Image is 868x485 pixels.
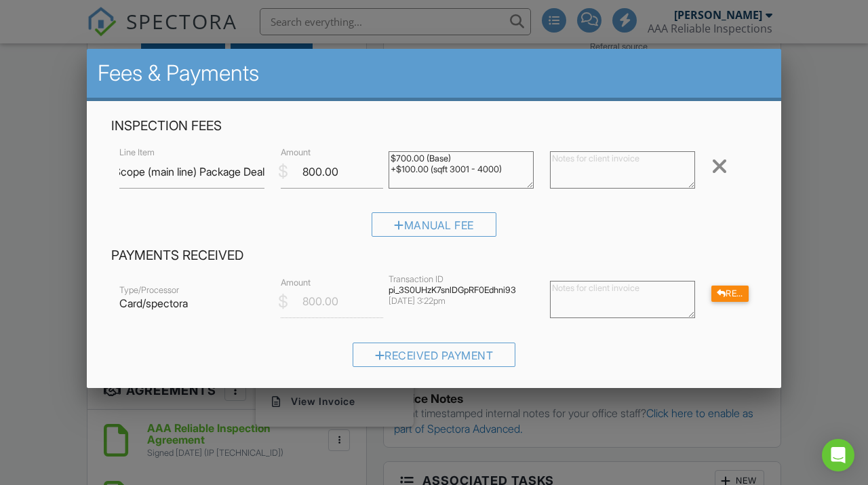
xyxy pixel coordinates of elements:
[389,274,534,285] div: Transaction ID
[119,147,155,159] label: Line Item
[119,285,264,296] div: Type/Processor
[111,117,757,135] h4: Inspection Fees
[353,343,516,367] div: Received Payment
[822,439,854,471] div: Open Intercom Messenger
[98,60,770,87] h2: Fees & Payments
[281,277,311,289] label: Amount
[372,222,496,235] a: Manual Fee
[389,285,534,296] div: pi_3S0UHzK7snlDGpRF0Edhni93
[711,286,749,303] div: Refund
[353,351,516,365] a: Received Payment
[281,147,311,159] label: Amount
[119,296,264,311] p: Card/spectora
[711,286,749,299] a: Refund
[389,296,534,307] div: [DATE] 3:22pm
[389,151,534,189] textarea: $700.00 (Base) +$100.00 (sqft 3001 - 4000)
[111,247,757,265] h4: Payments Received
[278,160,288,183] div: $
[278,290,288,313] div: $
[372,212,496,237] div: Manual Fee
